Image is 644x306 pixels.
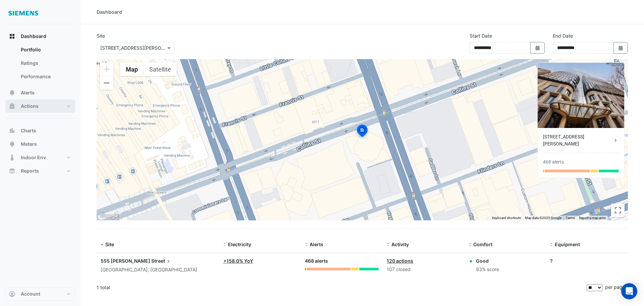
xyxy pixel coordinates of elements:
[621,283,637,299] div: Open Intercom Messenger
[21,154,46,161] span: Indoor Env
[5,99,75,113] button: Actions
[8,5,38,19] img: Company Logo
[618,45,624,51] fa-icon: Select Date
[9,141,15,147] app-icon: Meters
[98,212,120,220] a: Open this area in Google Maps (opens a new window)
[9,89,15,96] app-icon: Alerts
[538,63,624,128] img: 555 Collins Street
[228,242,251,247] span: Electricity
[101,258,150,264] span: 555 [PERSON_NAME]
[387,258,413,264] a: 120 actions
[476,266,499,273] div: 93% score
[9,127,15,134] app-icon: Charts
[21,103,39,110] span: Actions
[611,204,625,217] button: Toggle fullscreen view
[470,32,492,39] label: Start Date
[5,124,75,137] button: Charts
[579,216,606,220] a: Report a map error
[5,30,75,43] button: Dashboard
[223,258,253,264] a: +158.0% YoY
[9,168,15,174] app-icon: Reports
[21,141,37,147] span: Meters
[21,168,39,174] span: Reports
[387,266,461,273] div: 107 closed
[15,70,75,83] a: Performance
[550,257,624,264] div: ?
[5,164,75,178] button: Reports
[555,242,580,247] span: Equipment
[5,43,75,86] div: Dashboard
[553,32,573,39] label: End Date
[21,127,36,134] span: Charts
[15,56,75,70] a: Ratings
[525,216,561,220] span: Map data ©2025 Google
[97,8,122,15] div: Dashboard
[543,159,564,166] div: 468 alerts
[492,216,521,220] button: Keyboard shortcuts
[105,242,114,247] span: Site
[535,45,541,51] fa-icon: Select Date
[21,291,40,297] span: Account
[100,76,113,90] button: Zoom out
[21,33,46,40] span: Dashboard
[605,284,625,290] span: per page
[9,33,15,40] app-icon: Dashboard
[543,133,612,147] div: [STREET_ADDRESS][PERSON_NAME]
[5,287,75,301] button: Account
[21,89,35,96] span: Alerts
[120,62,144,76] button: Show street map
[100,62,113,76] button: Zoom in
[355,124,370,140] img: site-pin-selected.svg
[305,257,379,265] div: 468 alerts
[9,103,15,110] app-icon: Actions
[476,257,499,264] div: Good
[473,242,492,247] span: Comfort
[5,86,75,99] button: Alerts
[5,151,75,164] button: Indoor Env
[310,242,323,247] span: Alerts
[9,154,15,161] app-icon: Indoor Env
[144,62,177,76] button: Show satellite imagery
[101,266,215,274] div: [GEOGRAPHIC_DATA], [GEOGRAPHIC_DATA]
[566,216,575,220] a: Terms (opens in new tab)
[97,279,585,296] div: 1 total
[97,32,105,39] label: Site
[98,212,120,220] img: Google
[15,43,75,56] a: Portfolio
[151,257,172,265] span: Street
[391,242,409,247] span: Activity
[5,137,75,151] button: Meters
